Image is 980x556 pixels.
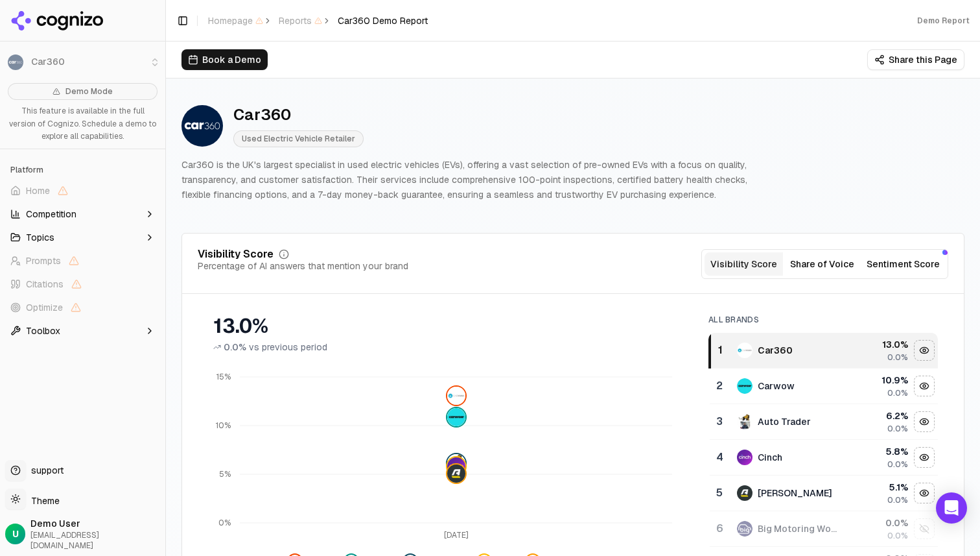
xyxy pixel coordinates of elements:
tspan: 10% [216,421,231,431]
tr: 3auto traderAuto Trader6.2%0.0%Hide auto trader data [710,404,938,440]
tr: 4cinchCinch5.8%0.0%Hide cinch data [710,440,938,476]
div: Open Intercom Messenger [936,492,967,524]
button: Share this Page [867,49,964,70]
button: Topics [5,227,160,248]
button: Hide carwow data [914,376,935,396]
span: Used Electric Vehicle Retailer [233,130,364,147]
div: Car360 [758,344,793,357]
span: Theme [26,495,60,507]
div: Big Motoring World [758,522,839,535]
img: cinch [447,457,465,476]
button: Show big motoring world data [914,518,935,539]
span: Demo User [30,517,160,530]
tspan: 15% [216,372,231,383]
button: Toolbox [5,320,160,341]
div: All Brands [708,315,938,325]
tr: 2carwowCarwow10.9%0.0%Hide carwow data [710,369,938,404]
button: Visibility Score [705,252,783,276]
span: 0.0% [224,341,246,354]
div: 4 [715,450,724,465]
div: Demo Report [917,16,970,26]
tspan: 0% [218,518,231,529]
button: Share of Voice [783,252,861,276]
button: Hide car360 data [914,340,935,361]
img: arnold clark [737,485,752,501]
div: 13.0% [213,315,682,338]
div: 2 [715,378,724,394]
span: vs previous period [249,341,327,354]
span: 0.0% [887,495,908,505]
img: big motoring world [737,521,752,537]
div: 3 [715,414,724,429]
img: car360 [447,387,465,405]
span: Home [26,184,50,197]
img: car360 [737,343,752,358]
span: U [12,527,19,540]
div: 1 [716,343,724,358]
span: Citations [26,278,64,291]
img: auto trader [447,454,465,472]
span: 0.0% [887,424,908,434]
span: [EMAIL_ADDRESS][DOMAIN_NAME] [30,530,160,551]
img: cinch [737,450,752,465]
button: Competition [5,204,160,224]
span: Car360 Demo Report [338,14,428,27]
div: Cinch [758,451,782,464]
button: Hide cinch data [914,447,935,468]
span: support [26,464,64,477]
tspan: [DATE] [444,530,469,540]
img: Car360 [181,105,223,147]
div: 10.9 % [850,374,907,387]
div: 6 [715,521,724,537]
div: 6.2 % [850,409,907,422]
div: [PERSON_NAME] [758,487,832,500]
div: 5 [715,485,724,501]
button: Sentiment Score [861,252,945,276]
img: arnold clark [447,465,465,483]
p: This feature is available in the full version of Cognizo. Schedule a demo to explore all capabili... [8,105,157,143]
button: Book a Demo [181,49,268,70]
span: Prompts [26,254,61,267]
div: Carwow [758,380,795,393]
div: Platform [5,160,160,180]
span: 0.0% [887,459,908,470]
span: 0.0% [887,388,908,398]
tr: 1car360Car36013.0%0.0%Hide car360 data [710,333,938,369]
tr: 6big motoring worldBig Motoring World0.0%0.0%Show big motoring world data [710,511,938,547]
span: Demo Mode [65,86,113,97]
span: Topics [26,231,54,244]
span: Competition [26,208,76,221]
button: Hide auto trader data [914,411,935,432]
div: 5.1 % [850,481,907,494]
img: auto trader [737,414,752,429]
span: Toolbox [26,324,60,337]
div: 13.0 % [850,338,907,351]
span: Reports [279,14,322,27]
button: Hide arnold clark data [914,483,935,503]
img: carwow [737,378,752,394]
div: 5.8 % [850,445,907,458]
img: carwow [447,408,465,426]
div: Auto Trader [758,415,811,428]
nav: breadcrumb [208,14,428,27]
span: 0.0% [887,531,908,541]
tspan: 5% [219,470,231,480]
div: 0.0 % [850,516,907,529]
span: Homepage [208,14,263,27]
p: Car360 is the UK's largest specialist in used electric vehicles (EVs), offering a vast selection ... [181,158,762,202]
span: 0.0% [887,352,908,363]
div: Percentage of AI answers that mention your brand [198,260,408,272]
tr: 5arnold clark[PERSON_NAME]5.1%0.0%Hide arnold clark data [710,476,938,511]
span: Optimize [26,301,63,314]
div: Car360 [233,104,364,125]
div: Visibility Score [198,249,274,260]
